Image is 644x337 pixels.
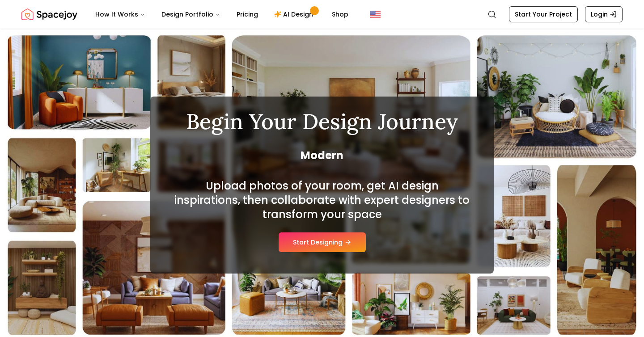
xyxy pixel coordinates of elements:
[172,148,472,163] span: Modern
[21,5,77,23] a: Spacejoy
[21,5,77,23] img: Spacejoy Logo
[509,6,578,22] a: Start Your Project
[267,5,323,23] a: AI Design
[172,111,472,132] h1: Begin Your Design Journey
[88,5,356,23] nav: Main
[325,5,356,23] a: Shop
[585,6,623,22] a: Login
[88,5,153,23] button: How It Works
[229,5,265,23] a: Pricing
[279,232,366,252] button: Start Designing
[154,5,228,23] button: Design Portfolio
[172,179,472,222] h2: Upload photos of your room, get AI design inspirations, then collaborate with expert designers to...
[370,9,381,20] img: United States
